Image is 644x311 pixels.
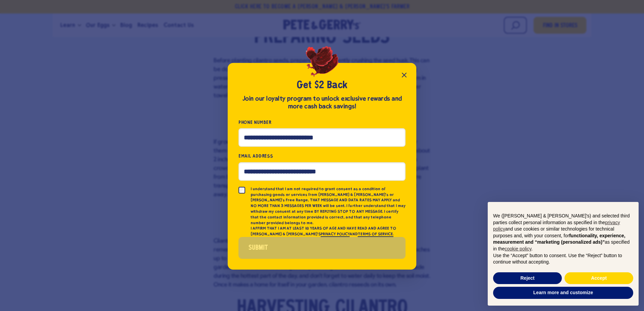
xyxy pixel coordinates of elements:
button: Submit [238,237,406,259]
p: We ([PERSON_NAME] & [PERSON_NAME]'s) and selected third parties collect personal information as s... [493,213,633,252]
p: I understand that I am not required to grant consent as a condition of purchasing goods or servic... [251,186,406,226]
button: Accept [565,272,633,284]
div: Join our loyalty program to unlock exclusive rewards and more cash back savings! [238,95,406,110]
button: Close popup [397,68,411,82]
button: Learn more and customize [493,287,633,299]
p: Use the “Accept” button to consent. Use the “Reject” button to continue without accepting. [493,252,633,266]
a: cookie policy [505,246,531,251]
p: I AFFIRM THAT I AM AT LEAST 18 YEARS OF AGE AND HAVE READ AND AGREE TO [PERSON_NAME] & [PERSON_NA... [251,226,406,237]
label: Phone Number [238,118,406,126]
div: Notice [482,197,644,311]
a: TERMS OF SERVICE. [358,232,393,237]
h2: Get $2 Back [238,79,406,92]
input: I understand that I am not required to grant consent as a condition of purchasing goods or servic... [238,187,245,194]
button: Reject [493,272,562,284]
label: Email Address [238,152,406,160]
a: PRIVACY POLICY [321,232,350,237]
